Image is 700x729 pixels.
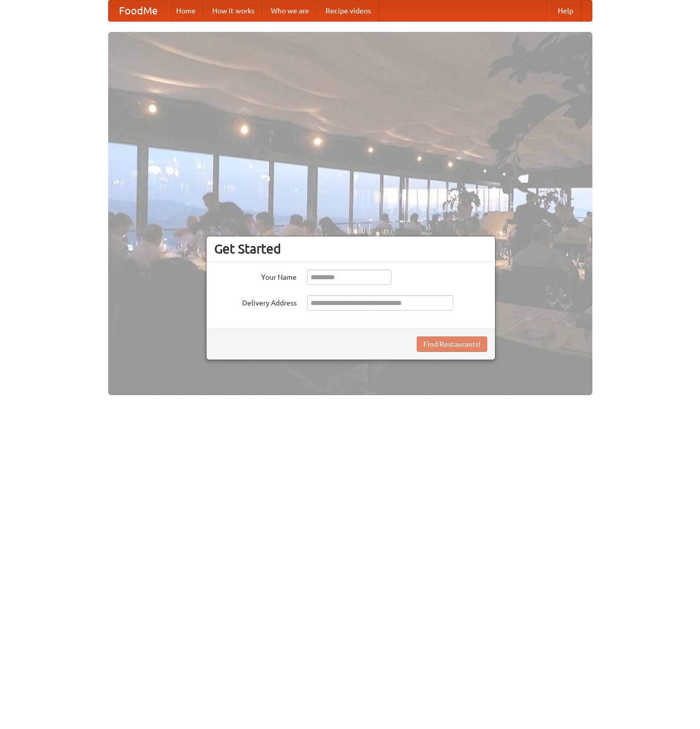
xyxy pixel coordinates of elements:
[263,1,317,21] a: Who we are
[214,269,297,282] label: Your Name
[214,295,297,308] label: Delivery Address
[214,241,487,257] h3: Get Started
[109,1,168,21] a: FoodMe
[168,1,204,21] a: Home
[317,1,379,21] a: Recipe videos
[204,1,263,21] a: How it works
[417,336,487,352] button: Find Restaurants!
[550,1,582,21] a: Help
